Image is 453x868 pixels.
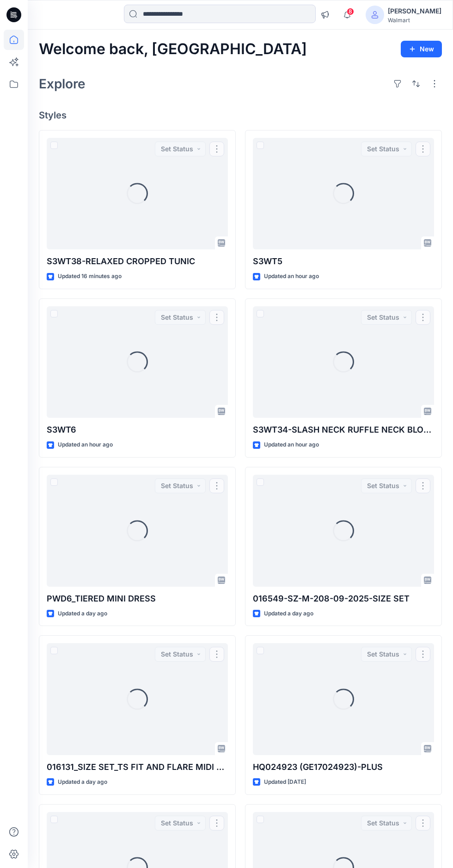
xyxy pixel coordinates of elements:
[39,76,86,91] h2: Explore
[47,592,228,605] p: PWD6_TIERED MINI DRESS
[58,272,122,281] p: Updated 16 minutes ago
[47,255,228,268] p: S3WT38-RELAXED CROPPED TUNIC
[264,272,319,281] p: Updated an hour ago
[253,761,434,774] p: HQ024923 (GE17024923)-PLUS
[58,440,113,450] p: Updated an hour ago
[401,41,442,57] button: New
[347,8,354,15] span: 8
[264,440,319,450] p: Updated an hour ago
[264,777,306,787] p: Updated [DATE]
[39,41,307,58] h2: Welcome back, [GEOGRAPHIC_DATA]
[264,609,313,619] p: Updated a day ago
[253,592,434,605] p: 016549-SZ-M-208-09-2025-SIZE SET
[371,11,379,19] svg: avatar
[388,6,441,17] div: [PERSON_NAME]
[47,761,228,774] p: 016131_SIZE SET_TS FIT AND FLARE MIDI DRESS
[58,777,107,787] p: Updated a day ago
[253,255,434,268] p: S3WT5
[39,110,442,121] h4: Styles
[253,423,434,436] p: S3WT34-SLASH NECK RUFFLE NECK BLOUSE
[388,17,441,24] div: Walmart
[47,423,228,436] p: S3WT6
[58,609,107,619] p: Updated a day ago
